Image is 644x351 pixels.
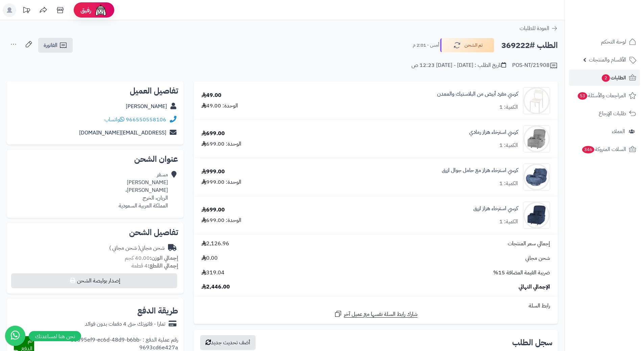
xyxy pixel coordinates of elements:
[80,6,91,14] span: رفيق
[523,202,550,229] img: 1738148062-110102050051-90x90.jpg
[512,61,558,70] div: POS-NT/21908
[499,218,518,226] div: الكمية: 1
[413,42,439,49] small: أمس - 2:01 م
[520,24,549,32] span: العودة للطلبات
[38,38,73,53] a: الفاتورة
[499,180,518,187] div: الكمية: 1
[512,339,552,347] h3: سجل الطلب
[104,116,124,124] a: واتساب
[520,24,558,32] a: العودة للطلبات
[85,320,165,328] div: تمارا - فاتورتك حتى 4 دفعات بدون فوائد
[589,55,626,65] span: الأقسام والمنتجات
[201,254,218,262] span: 0.00
[137,307,178,315] h2: طريقة الدفع
[469,128,518,136] a: كرسي استرخاء هزاز رمادي
[523,125,550,152] img: 1737964655-110102050046-90x90.jpg
[569,70,640,86] a: الطلبات2
[581,146,595,154] span: 346
[612,127,625,136] span: العملاء
[601,37,626,47] span: لوحة التحكم
[411,61,506,69] div: تاريخ الطلب : [DATE] - [DATE] 12:23 ص
[334,310,418,318] a: شارك رابط السلة نفسها مع عميل آخر
[581,145,626,154] span: السلات المتروكة
[119,171,168,209] div: مسفر [PERSON_NAME] [PERSON_NAME]، الريان، الخرج المملكة العربية السعودية
[577,91,626,100] span: المراجعات والأسئلة
[473,205,518,212] a: كرسي استرخاء هزاز ازرق
[523,87,550,114] img: 4931f5c2fcac52209b0c9006e2cf307c1650133830-Untitled-1-Recovered-Recovered-90x90.jpg
[201,92,221,99] div: 49.00
[201,240,229,248] span: 2,126.96
[79,129,166,137] a: [EMAIL_ADDRESS][DOMAIN_NAME]
[201,168,225,176] div: 999.00
[525,254,550,262] span: شحن مجاني
[493,269,550,277] span: ضريبة القيمة المضافة 15%
[201,102,238,110] div: الوحدة: 49.00
[569,123,640,140] a: العملاء
[201,217,241,224] div: الوحدة: 699.00
[200,335,256,350] button: أضف تحديث جديد
[196,302,555,310] div: رابط السلة
[201,140,241,148] div: الوحدة: 699.00
[442,167,518,174] a: كرسي استرخاء هزاز مع حامل جوال ازرق
[150,254,178,262] strong: إجمالي الوزن:
[148,262,178,270] strong: إجمالي القطع:
[201,206,225,214] div: 699.00
[201,283,230,291] span: 2,446.00
[12,155,178,163] h2: عنوان الشحن
[601,73,626,82] span: الطلبات
[44,41,57,49] span: الفاتورة
[18,3,35,19] a: تحديثات المنصة
[109,244,140,252] span: ( شحن مجاني )
[126,116,166,124] a: 966550558106
[598,5,638,19] img: logo-2.png
[12,228,178,236] h2: تفاصيل الشحن
[126,102,167,110] a: [PERSON_NAME]
[569,87,640,104] a: المراجعات والأسئلة53
[440,38,494,52] button: تم الشحن
[499,103,518,111] div: الكمية: 1
[94,3,108,17] img: ai-face.png
[599,109,626,118] span: طلبات الإرجاع
[437,90,518,98] a: كرسي مفرد أبيض من البلاستيك والمعدن
[501,39,558,52] h2: الطلب #369222
[201,269,224,277] span: 319.04
[132,262,178,270] small: 4 قطعة
[499,142,518,149] div: الكمية: 1
[601,74,610,82] span: 2
[569,34,640,50] a: لوحة التحكم
[125,254,178,262] small: 40.00 كجم
[11,273,177,288] button: إصدار بوليصة الشحن
[523,164,550,191] img: 1738062285-110102050057-90x90.jpg
[201,130,225,137] div: 699.00
[508,240,550,248] span: إجمالي سعر المنتجات
[12,87,178,95] h2: تفاصيل العميل
[569,141,640,157] a: السلات المتروكة346
[577,92,588,100] span: 53
[201,178,241,186] div: الوحدة: 999.00
[569,105,640,122] a: طلبات الإرجاع
[519,283,550,291] span: الإجمالي النهائي
[109,244,165,252] div: شحن مجاني
[344,310,418,318] span: شارك رابط السلة نفسها مع عميل آخر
